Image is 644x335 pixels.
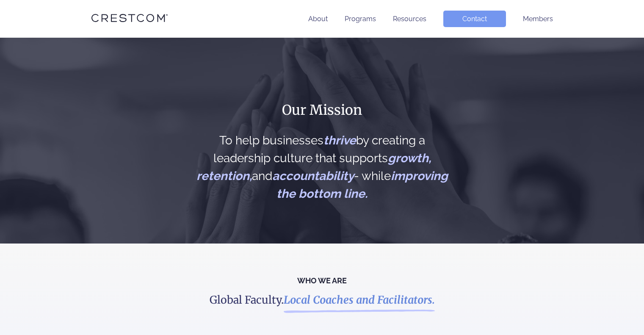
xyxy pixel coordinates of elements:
[523,15,553,23] a: Members
[308,15,328,23] a: About
[196,132,448,203] h2: To help businesses by creating a leadership culture that supports and - while
[393,15,426,23] a: Resources
[284,293,435,307] i: Local Coaches and Facilitators.
[276,169,448,201] span: improving the bottom line.
[24,277,621,284] h3: WHO WE ARE
[174,293,470,307] h4: Global Faculty.
[196,101,448,119] h1: Our Mission
[345,15,376,23] a: Programs
[272,169,354,183] span: accountability
[443,11,506,27] a: Contact
[323,133,356,147] span: thrive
